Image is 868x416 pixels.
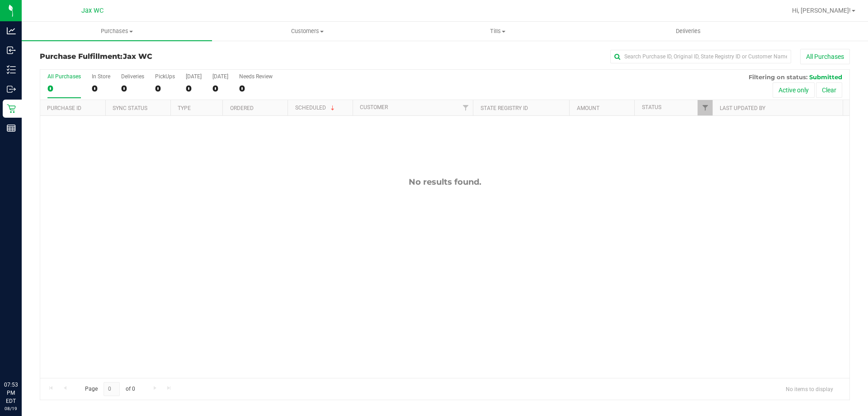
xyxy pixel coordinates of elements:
inline-svg: Inventory [7,65,16,74]
div: 0 [239,83,273,94]
a: Type [178,105,191,111]
span: Page of 0 [77,382,142,396]
a: Customers [212,22,402,41]
inline-svg: Retail [7,104,16,113]
div: 0 [121,83,144,94]
input: Search Purchase ID, Original ID, State Registry ID or Customer Name... [610,50,791,63]
a: Customer [360,104,388,110]
span: Tills [403,27,592,35]
a: Ordered [230,105,254,111]
a: Last Updated By [720,105,765,111]
inline-svg: Outbound [7,85,16,94]
inline-svg: Inbound [7,46,16,55]
span: Jax WC [81,7,104,14]
iframe: Resource center [9,344,36,371]
a: Status [642,104,661,110]
span: Hi, [PERSON_NAME]! [792,7,851,14]
div: 0 [186,83,202,94]
p: 08/19 [4,405,18,412]
a: Purchases [22,22,212,41]
button: All Purchases [800,49,850,64]
div: 0 [155,83,175,94]
p: 07:53 PM EDT [4,381,18,405]
button: Active only [773,82,815,98]
div: [DATE] [212,73,228,80]
a: Sync Status [113,105,147,111]
span: Deliveries [664,27,713,35]
div: 0 [92,83,110,94]
a: Amount [577,105,599,111]
div: [DATE] [186,73,202,80]
span: Filtering on status: [749,73,807,81]
div: Deliveries [121,73,144,80]
button: Clear [816,82,842,98]
inline-svg: Reports [7,124,16,133]
div: No results found. [40,177,849,187]
span: Purchases [22,27,212,35]
a: State Registry ID [481,105,528,111]
a: Scheduled [295,105,336,111]
span: Submitted [809,73,842,81]
a: Filter [458,100,473,115]
h3: Purchase Fulfillment: [40,53,310,61]
span: No items to display [778,382,840,396]
a: Tills [402,22,593,41]
div: All Purchases [47,73,81,80]
div: PickUps [155,73,175,80]
div: In Store [92,73,110,80]
span: Customers [212,27,402,35]
div: 0 [47,83,81,94]
a: Purchase ID [47,105,81,111]
div: Needs Review [239,73,273,80]
inline-svg: Analytics [7,26,16,35]
a: Deliveries [593,22,783,41]
div: 0 [212,83,228,94]
a: Filter [698,100,712,115]
span: Jax WC [123,52,152,61]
